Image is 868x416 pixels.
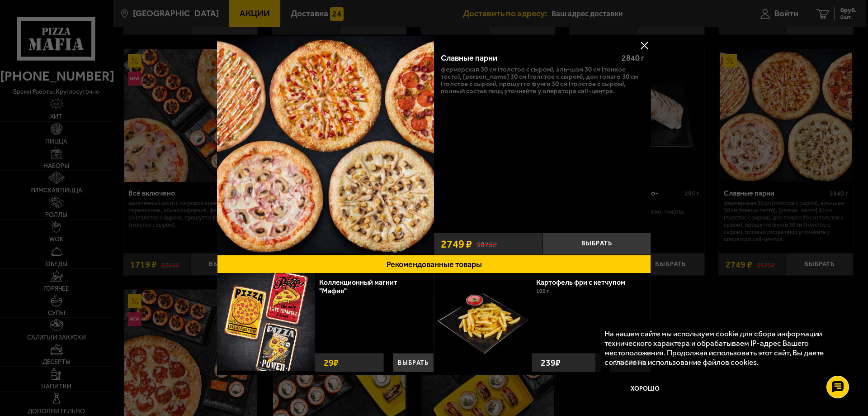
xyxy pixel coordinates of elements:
[542,233,651,255] button: Выбрать
[604,329,841,367] p: На нашем сайте мы используем cookie для сбора информации технического характера и обрабатываем IP...
[217,36,434,255] a: Славные парни
[538,354,563,372] strong: 239 ₽
[217,255,651,273] button: Рекомендованные товары
[536,288,549,294] span: 100 г
[441,239,472,249] span: 2749 ₽
[441,66,644,95] p: Фермерская 30 см (толстое с сыром), Аль-Шам 30 см (тонкое тесто), [PERSON_NAME] 30 см (толстое с ...
[441,53,614,63] div: Славные парни
[536,278,634,287] a: Картофель фри с кетчупом
[604,375,686,402] button: Хорошо
[321,354,341,372] strong: 29 ₽
[319,278,397,295] a: Коллекционный магнит "Мафия"
[622,53,644,63] span: 2840 г
[393,353,434,372] button: Выбрать
[476,239,497,249] s: 3875 ₽
[217,36,434,253] img: Славные парни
